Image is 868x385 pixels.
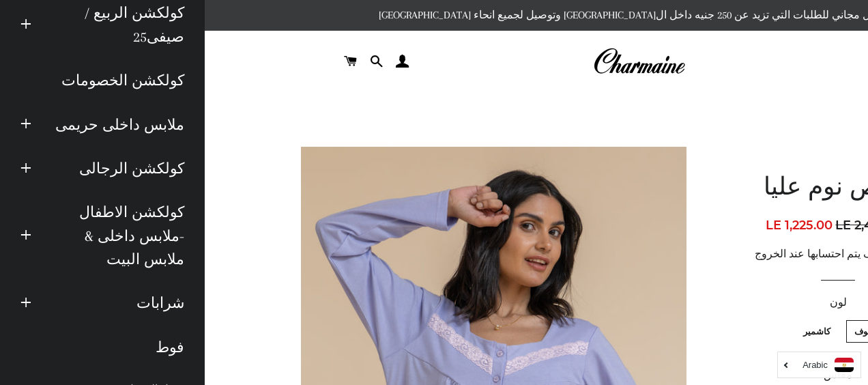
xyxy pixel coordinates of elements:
[10,59,194,102] a: كولكشن الخصومات
[42,281,194,325] a: شرابات
[766,218,833,233] span: LE 1,225.00
[42,190,194,281] a: كولكشن الاطفال -ملابس داخلى & ملابس البيت
[10,326,194,369] a: فوط
[593,46,685,76] img: Charmaine Egypt
[795,320,839,343] label: كاشمير
[42,147,194,190] a: كولكشن الرجالى
[802,360,828,369] i: Arabic
[42,103,194,147] a: ملابس داخلى حريمى
[785,358,854,372] a: Arabic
